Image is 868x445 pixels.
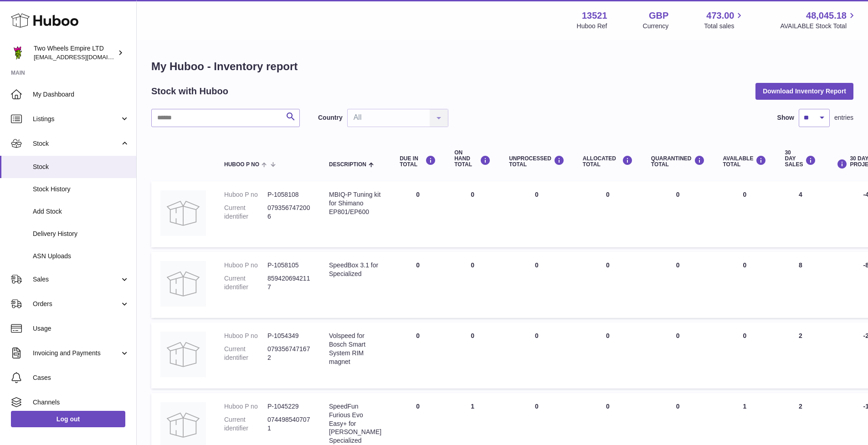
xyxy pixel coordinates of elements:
[577,22,607,31] div: Huboo Ref
[267,415,311,433] dd: 0744985407071
[676,261,680,269] span: 0
[834,113,853,122] span: entries
[33,324,129,333] span: Usage
[33,300,120,308] span: Orders
[329,261,381,278] div: SpeedBox 3.1 for Specialized
[676,191,680,198] span: 0
[151,85,228,97] h2: Stock with Huboo
[267,402,311,411] dd: P-1045229
[224,204,267,221] dt: Current identifier
[706,10,734,22] span: 473.00
[776,322,825,389] td: 2
[224,261,267,270] dt: Huboo P no
[583,155,633,168] div: ALLOCATED Total
[267,345,311,362] dd: 0793567471672
[445,181,500,247] td: 0
[390,322,445,389] td: 0
[806,10,847,22] span: 48,045.18
[714,322,776,389] td: 0
[33,230,129,238] span: Delivery History
[445,252,500,318] td: 0
[267,261,311,270] dd: P-1058105
[390,252,445,318] td: 0
[776,252,825,318] td: 8
[224,190,267,199] dt: Huboo P no
[267,274,311,292] dd: 8594206942117
[329,190,381,216] div: MBIQ-P Tuning kit for Shimano EP801/EP600
[160,190,206,236] img: product image
[224,402,267,411] dt: Huboo P no
[390,181,445,247] td: 0
[11,411,125,427] a: Log out
[676,403,680,410] span: 0
[500,252,574,318] td: 0
[574,322,642,389] td: 0
[454,150,491,168] div: ON HAND Total
[500,322,574,389] td: 0
[704,22,745,31] span: Total sales
[755,83,853,99] button: Download Inventory Report
[500,181,574,247] td: 0
[33,185,129,194] span: Stock History
[445,322,500,389] td: 0
[780,22,857,31] span: AVAILABLE Stock Total
[224,332,267,340] dt: Huboo P no
[574,252,642,318] td: 0
[267,332,311,340] dd: P-1054349
[509,155,565,168] div: UNPROCESSED Total
[33,207,129,216] span: Add Stock
[318,113,343,122] label: Country
[776,181,825,247] td: 4
[33,275,120,284] span: Sales
[33,373,129,382] span: Cases
[33,349,120,358] span: Invoicing and Payments
[267,190,311,199] dd: P-1058108
[33,163,129,171] span: Stock
[329,162,366,168] span: Description
[160,261,206,307] img: product image
[267,204,311,221] dd: 0793567472006
[704,10,745,31] a: 473.00 Total sales
[574,181,642,247] td: 0
[33,398,129,407] span: Channels
[714,181,776,247] td: 0
[160,332,206,377] img: product image
[785,150,816,168] div: 30 DAY SALES
[651,155,705,168] div: QUARANTINED Total
[777,113,794,122] label: Show
[643,22,669,31] div: Currency
[400,155,436,168] div: DUE IN TOTAL
[33,115,120,123] span: Listings
[34,53,134,61] span: [EMAIL_ADDRESS][DOMAIN_NAME]
[151,59,853,74] h1: My Huboo - Inventory report
[780,10,857,31] a: 48,045.18 AVAILABLE Stock Total
[33,90,129,99] span: My Dashboard
[224,415,267,433] dt: Current identifier
[224,162,259,168] span: Huboo P no
[582,10,607,22] strong: 13521
[676,332,680,339] span: 0
[224,274,267,292] dt: Current identifier
[329,332,381,366] div: Volspeed for Bosch Smart System RIM magnet
[11,46,25,60] img: justas@twowheelsempire.com
[723,155,767,168] div: AVAILABLE Total
[649,10,668,22] strong: GBP
[714,252,776,318] td: 0
[33,252,129,261] span: ASN Uploads
[34,44,116,61] div: Two Wheels Empire LTD
[224,345,267,362] dt: Current identifier
[33,139,120,148] span: Stock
